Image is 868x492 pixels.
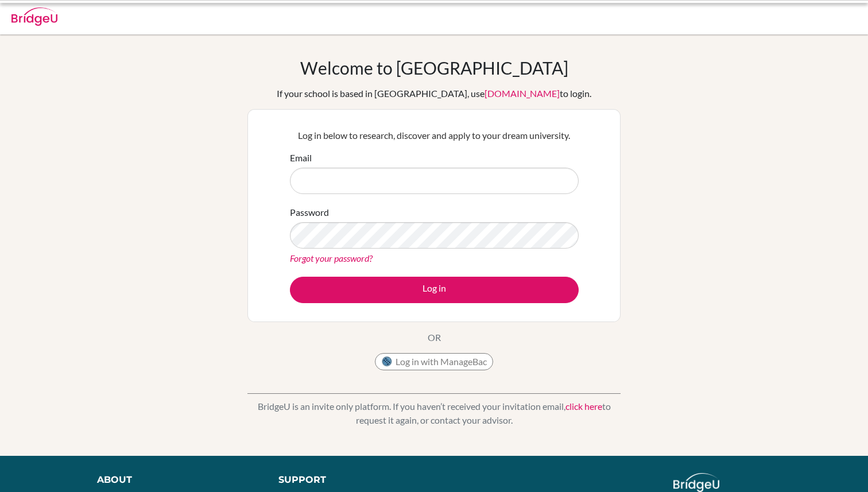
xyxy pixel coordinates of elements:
button: Log in [290,277,579,303]
a: [DOMAIN_NAME] [485,88,560,99]
p: Log in below to research, discover and apply to your dream university. [290,129,579,142]
p: BridgeU is an invite only platform. If you haven’t received your invitation email, to request it ... [247,400,621,427]
div: If your school is based in [GEOGRAPHIC_DATA], use to login. [277,87,591,100]
button: Log in with ManageBac [375,353,493,370]
a: click here [565,401,602,412]
p: OR [428,331,441,344]
img: logo_white@2x-f4f0deed5e89b7ecb1c2cc34c3e3d731f90f0f143d5ea2071677605dd97b5244.png [673,473,720,492]
img: Bridge-U [11,7,57,26]
div: Support [278,473,422,487]
label: Email [290,151,312,165]
div: About [97,473,253,487]
a: Forgot your password? [290,253,373,264]
h1: Welcome to [GEOGRAPHIC_DATA] [300,57,568,78]
label: Password [290,206,329,219]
